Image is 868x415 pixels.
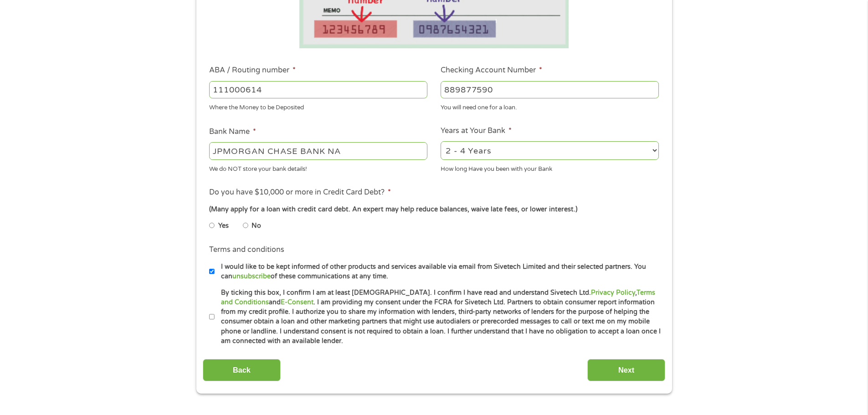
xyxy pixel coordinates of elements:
label: Terms and conditions [209,245,284,255]
input: 345634636 [441,81,659,98]
div: You will need one for a loan. [441,100,659,113]
a: E-Consent [281,298,313,306]
div: How long Have you been with your Bank [441,161,659,174]
label: Checking Account Number [441,66,542,75]
label: No [252,221,261,231]
input: Next [587,359,665,381]
a: Privacy Policy [591,289,635,297]
label: ABA / Routing number [209,66,296,75]
input: 263177916 [209,81,427,98]
label: Yes [218,221,229,231]
label: By ticking this box, I confirm I am at least [DEMOGRAPHIC_DATA]. I confirm I have read and unders... [215,288,662,346]
label: I would like to be kept informed of other products and services available via email from Sivetech... [215,262,662,282]
div: We do NOT store your bank details! [209,161,427,174]
div: Where the Money to be Deposited [209,100,427,113]
label: Do you have $10,000 or more in Credit Card Debt? [209,188,391,197]
div: (Many apply for a loan with credit card debt. An expert may help reduce balances, waive late fees... [209,205,658,215]
label: Years at Your Bank [441,126,512,136]
a: unsubscribe [232,272,271,280]
a: Terms and Conditions [221,289,655,306]
input: Back [203,359,281,381]
label: Bank Name [209,127,256,137]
